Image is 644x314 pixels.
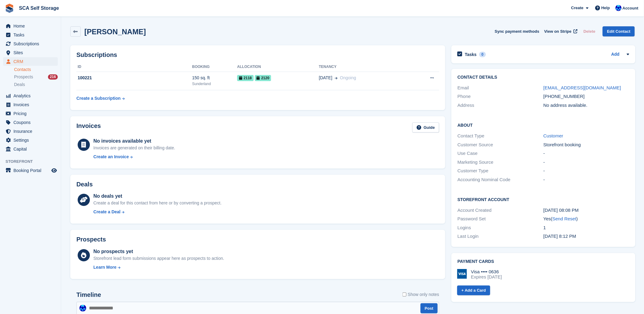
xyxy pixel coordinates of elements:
[192,62,237,72] th: Booking
[76,236,106,243] h2: Prospects
[543,85,621,90] a: [EMAIL_ADDRESS][DOMAIN_NAME]
[458,122,629,128] h2: About
[543,133,563,138] a: Customer
[17,3,61,13] a: SCA Self Storage
[14,82,25,88] span: Deals
[192,81,237,87] div: Sunderland
[94,145,175,151] div: Invoices are generated on their billing date.
[616,5,622,11] img: Kelly Neesham
[84,28,146,36] h2: [PERSON_NAME]
[94,137,175,145] div: No invoices available yet
[458,150,543,157] div: Use Case
[543,102,629,109] div: No address available.
[3,39,58,48] a: menu
[14,67,58,73] a: Contacts
[544,28,572,35] span: View on Stripe
[458,207,543,214] div: Account Created
[3,92,58,100] a: menu
[13,127,50,136] span: Insurance
[458,75,629,80] h2: Contact Details
[3,166,58,175] a: menu
[94,255,224,262] div: Storefront lead form submissions appear here as prospects to action.
[13,100,50,109] span: Invoices
[94,193,222,200] div: No deals yet
[495,26,539,36] button: Sync payment methods
[543,224,629,231] div: 1
[14,81,58,88] a: Deals
[14,74,33,80] span: Prospects
[479,52,486,57] div: 0
[3,48,58,57] a: menu
[543,215,629,222] div: Yes
[3,136,58,144] a: menu
[255,75,271,81] span: 2120
[3,57,58,66] a: menu
[94,154,175,160] a: Create an Invoice
[543,141,629,148] div: Storefront booking
[457,269,467,279] img: Visa Logo
[543,150,629,157] div: -
[543,93,629,100] div: [PHONE_NUMBER]
[3,118,58,127] a: menu
[543,207,629,214] div: [DATE] 08:08 PM
[458,84,543,92] div: Email
[458,141,543,148] div: Customer Source
[623,5,638,11] span: Account
[94,209,222,215] a: Create a Deal
[94,264,116,271] div: Learn More
[542,26,579,36] a: View on Stripe
[48,74,58,80] div: 216
[319,62,408,72] th: Tenancy
[543,234,576,239] time: 2025-08-06 19:12:12 UTC
[458,259,629,264] h2: Payment cards
[76,181,93,188] h2: Deals
[543,176,629,183] div: -
[13,166,50,175] span: Booking Portal
[13,22,50,30] span: Home
[13,57,50,66] span: CRM
[412,122,439,133] a: Guide
[5,4,14,13] img: stora-icon-8386f47178a22dfd0bd8f6a31ec36ba5ce8667c1dd55bd0f319d3a0aa187defe.svg
[465,52,477,57] h2: Tasks
[76,75,192,81] div: 100221
[6,159,61,165] span: Storefront
[602,5,610,11] span: Help
[94,264,224,271] a: Learn More
[458,233,543,240] div: Last Login
[3,127,58,136] a: menu
[50,167,58,174] a: Preview store
[237,75,254,81] span: 2118
[458,102,543,109] div: Address
[76,62,192,72] th: ID
[14,74,58,80] a: Prospects 216
[79,305,86,312] img: Kelly Neesham
[611,51,620,58] a: Add
[3,145,58,153] a: menu
[13,145,50,153] span: Capital
[13,92,50,100] span: Analytics
[458,215,543,222] div: Password Set
[471,269,502,275] div: Visa •••• 0636
[421,303,438,313] button: Post
[603,26,635,36] a: Edit Contact
[13,31,50,39] span: Tasks
[340,75,356,80] span: Ongoing
[76,291,101,298] h2: Timeline
[192,75,237,81] div: 150 sq. ft
[458,133,543,140] div: Contact Type
[94,200,222,206] div: Create a deal for this contact from here or by converting a prospect.
[94,248,224,255] div: No prospects yet
[471,274,502,280] div: Expires [DATE]
[543,159,629,166] div: -
[76,95,121,102] div: Create a Subscription
[76,93,125,104] a: Create a Subscription
[13,109,50,118] span: Pricing
[3,100,58,109] a: menu
[458,159,543,166] div: Marketing Source
[581,26,598,36] button: Delete
[458,196,629,202] h2: Storefront Account
[553,216,576,221] a: Send Reset
[543,167,629,174] div: -
[458,176,543,183] div: Accounting Nominal Code
[3,109,58,118] a: menu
